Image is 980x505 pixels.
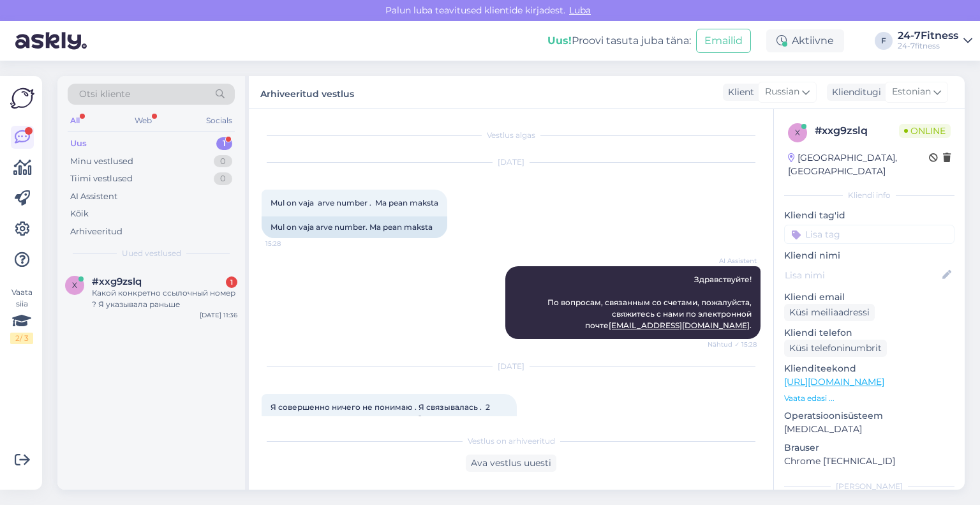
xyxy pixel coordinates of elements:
[466,455,556,472] div: Ava vestlus uuesti
[898,41,958,51] div: 24-7fitness
[784,376,884,388] a: [URL][DOMAIN_NAME]
[468,435,555,447] span: Vestlus on arhiveeritud
[70,225,122,238] div: Arhiveeritud
[79,87,130,101] span: Otsi kliente
[262,130,761,141] div: Vestlus algas
[262,156,761,168] div: [DATE]
[708,340,757,349] span: Nähtud ✓ 15:28
[92,287,237,310] div: Какой конкретно ссылочный номер ? Я указывала раньше
[765,85,799,99] span: Russian
[709,256,757,266] span: AI Assistent
[899,124,951,138] span: Online
[72,280,77,290] span: x
[68,112,82,129] div: All
[785,268,940,282] input: Lisa nimi
[10,287,33,344] div: Vaata siia
[70,172,133,185] div: Tiimi vestlused
[723,86,754,99] div: Klient
[565,4,595,16] span: Luba
[271,198,438,207] span: Mul on vaja arve number . Ma pean maksta
[815,123,899,139] div: # xxg9zslq
[784,441,954,455] p: Brauser
[784,455,954,468] p: Chrome [TECHNICAL_ID]
[784,340,887,357] div: Küsi telefoninumbrit
[898,31,958,41] div: 24-7Fitness
[784,290,954,304] p: Kliendi email
[875,32,893,50] div: F
[271,402,497,446] span: Я совершенно ничего не понимаю . Я связывалась . 2 раза посылала деньги на ваш счет . Сегодня уто...
[892,85,931,99] span: Estonian
[784,249,954,262] p: Kliendi nimi
[784,190,954,201] div: Kliendi info
[70,137,87,150] div: Uus
[784,423,954,436] p: [MEDICAL_DATA]
[262,361,761,372] div: [DATE]
[216,137,232,150] div: 1
[898,31,972,51] a: 24-7Fitness24-7fitness
[200,310,237,320] div: [DATE] 11:36
[260,84,354,101] label: Arhiveeritud vestlus
[92,276,142,287] span: #xxg9zslq
[788,151,929,178] div: [GEOGRAPHIC_DATA], [GEOGRAPHIC_DATA]
[827,86,881,99] div: Klienditugi
[784,393,954,404] p: Vaata edasi ...
[70,207,89,220] div: Kõik
[262,216,447,238] div: Mul on vaja arve number. Ma pean maksta
[547,33,691,49] div: Proovi tasuta juba täna:
[226,276,237,288] div: 1
[122,248,181,259] span: Uued vestlused
[795,128,800,137] span: x
[70,190,117,203] div: AI Assistent
[204,112,235,129] div: Socials
[70,155,133,168] div: Minu vestlused
[784,304,875,321] div: Küsi meiliaadressi
[696,29,751,53] button: Emailid
[784,326,954,340] p: Kliendi telefon
[214,172,232,185] div: 0
[784,225,954,244] input: Lisa tag
[784,481,954,492] div: [PERSON_NAME]
[784,362,954,375] p: Klienditeekond
[766,29,844,52] div: Aktiivne
[547,275,754,330] span: Здравствуйте! По вопросам, связанным со счетами, пожалуйста, свяжитесь с нами по электронной почте .
[10,86,34,110] img: Askly Logo
[265,239,313,248] span: 15:28
[784,209,954,222] p: Kliendi tag'id
[547,34,572,47] b: Uus!
[10,333,33,344] div: 2 / 3
[609,320,750,330] a: [EMAIL_ADDRESS][DOMAIN_NAME]
[784,409,954,423] p: Operatsioonisüsteem
[132,112,154,129] div: Web
[214,155,232,168] div: 0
